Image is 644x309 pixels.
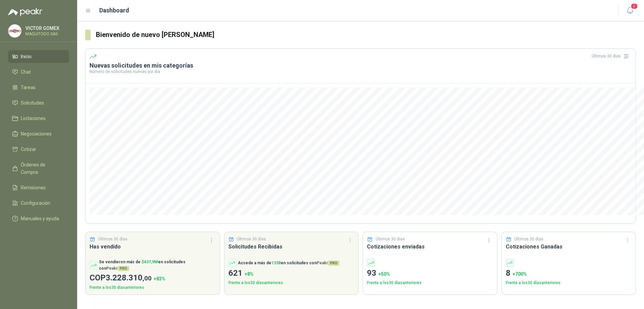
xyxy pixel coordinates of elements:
span: 5 [631,3,638,9]
span: Chat [21,68,31,76]
span: Cotizar [21,146,36,153]
p: Últimos 30 días [514,236,543,242]
span: Órdenes de Compra [21,161,63,176]
span: Configuración [21,199,50,207]
p: 8 [506,267,632,280]
div: Últimos 30 días [592,51,632,62]
a: Negociaciones [8,127,69,140]
a: Configuración [8,197,69,209]
a: Órdenes de Compra [8,158,69,179]
p: Frente a los 30 días anteriores [367,280,493,286]
span: $ 437,9M [142,260,158,264]
p: MAQUITODO SAS [25,32,67,36]
p: COP [90,272,216,284]
p: Últimos 30 días [237,236,266,242]
a: Tareas [8,81,69,94]
span: Peakr [317,261,339,265]
h1: Dashboard [99,6,129,15]
span: 1338 [271,261,281,265]
p: Frente a los 30 días anteriores [228,280,355,286]
a: Manuales y ayuda [8,212,69,225]
p: Frente a los 30 días anteriores [90,284,216,291]
h3: Nuevas solicitudes en mis categorías [90,62,632,70]
span: Solicitudes [21,99,44,107]
span: Peakr [106,266,129,271]
span: Remisiones [21,184,46,191]
p: Número de solicitudes nuevas por día [90,70,632,74]
p: 621 [228,267,355,280]
span: PRO [328,261,339,266]
span: ,00 [143,274,152,282]
h3: Cotizaciones enviadas [367,242,493,251]
span: + 83 % [154,276,165,281]
span: + 50 % [378,271,390,277]
span: 3.228.310 [106,273,152,282]
span: Inicio [21,53,32,60]
a: Chat [8,66,69,78]
a: Licitaciones [8,112,69,125]
a: Solicitudes [8,96,69,109]
button: 5 [624,5,636,17]
span: + 700 % [513,271,527,277]
span: PRO [118,266,129,271]
p: Frente a los 30 días anteriores [506,280,632,286]
a: Cotizar [8,143,69,156]
span: Licitaciones [21,115,46,122]
h3: Has vendido [90,242,216,251]
p: Se vendieron más de en solicitudes con [99,259,216,272]
h3: Solicitudes Recibidas [228,242,355,251]
h3: Bienvenido de nuevo [PERSON_NAME] [96,30,636,40]
span: + 8 % [245,271,254,277]
span: Tareas [21,84,36,91]
h3: Cotizaciones Ganadas [506,242,632,251]
img: Logo peakr [8,8,42,16]
p: Accede a más de en solicitudes con [238,260,339,266]
img: Company Logo [8,25,21,37]
p: Últimos 30 días [98,236,127,242]
span: Manuales y ayuda [21,215,59,222]
span: Negociaciones [21,130,52,138]
p: Últimos 30 días [376,236,405,242]
a: Remisiones [8,181,69,194]
a: Inicio [8,50,69,63]
p: VICTOR GOMEX [25,26,67,31]
p: 93 [367,267,493,280]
